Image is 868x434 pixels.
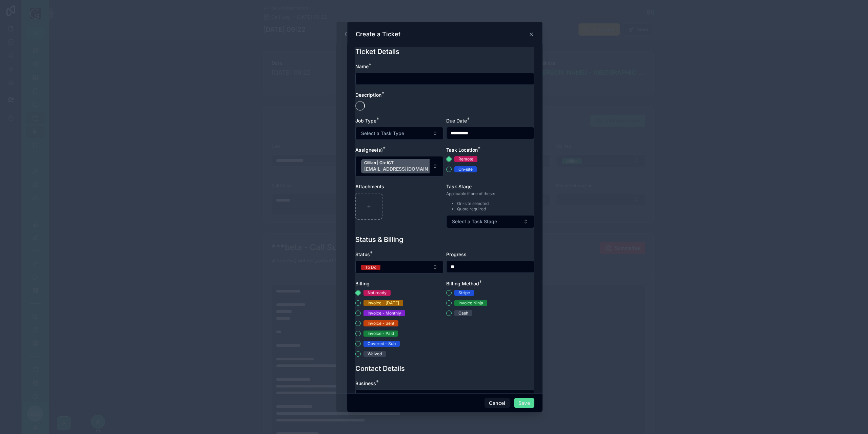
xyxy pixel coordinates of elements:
[458,300,483,306] div: Invoice Ninja
[364,166,447,172] span: [EMAIL_ADDRESS][DOMAIN_NAME]
[368,331,394,337] div: Invoice - Paid
[364,160,447,166] span: Cillian | Ciz ICT
[355,147,383,153] span: Assignee(s)
[361,159,456,173] button: Unselect 10
[457,201,495,206] li: On-site selected
[446,215,534,228] button: Select Button
[368,320,394,326] div: Invoice - Sent
[355,118,376,124] span: Job Type
[458,290,470,296] div: Stripe
[485,398,510,409] button: Cancel
[355,127,443,140] button: Select Button
[368,310,401,316] div: Invoice - Monthly
[368,300,399,306] div: Invoice - [DATE]
[458,310,468,316] div: Cash
[355,380,376,386] span: Business
[355,390,534,401] button: Select Button
[355,281,370,286] span: Billing
[458,166,473,172] div: On-site
[457,206,495,212] li: Quote required
[355,156,443,176] button: Select Button
[355,184,384,189] span: Attachments
[368,341,396,347] div: Covered - Sub
[368,351,382,357] div: Waived
[446,251,467,257] span: Progress
[356,30,400,38] h3: Create a Ticket
[355,364,405,373] h1: Contact Details
[355,63,369,69] span: Name
[355,47,399,56] h1: Ticket Details
[355,261,443,273] button: Select Button
[446,184,472,189] span: Task Stage
[355,235,403,244] h1: Status & Billing
[452,218,497,225] span: Select a Task Stage
[514,398,534,409] button: Save
[361,130,404,137] span: Select a Task Type
[355,251,370,257] span: Status
[368,290,387,296] div: Not ready
[365,265,376,270] div: To Do
[446,191,495,197] p: Applicable if one of these:
[458,156,473,162] div: Remote
[446,147,478,153] span: Task Location
[446,118,467,124] span: Due Date
[355,92,381,98] span: Description
[446,281,479,286] span: Billing Method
